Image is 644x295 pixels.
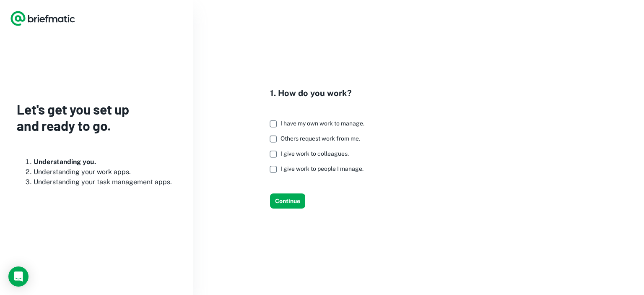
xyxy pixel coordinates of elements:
[34,158,96,166] b: Understanding you.
[8,266,29,287] div: Load Chat
[270,193,305,209] button: Continue
[10,10,75,27] a: Logo
[34,177,176,187] li: Understanding your task management apps.
[280,120,364,127] span: I have my own work to manage.
[280,165,364,172] span: I give work to people I manage.
[280,150,349,157] span: I give work to colleagues.
[270,87,371,99] h4: 1. How do you work?
[280,135,360,142] span: Others request work from me.
[34,167,176,177] li: Understanding your work apps.
[17,101,176,133] h3: Let's get you set up and ready to go.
